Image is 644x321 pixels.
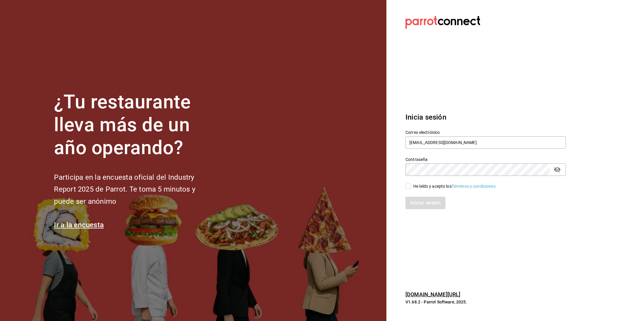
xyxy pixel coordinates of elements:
[405,157,566,162] label: Contraseña
[405,136,566,149] input: Ingresa tu correo electrónico
[54,171,215,208] h2: Participa en la encuesta oficial del Industry Report 2025 de Parrot. Te toma 5 minutos y puede se...
[452,184,497,189] a: Términos y condiciones.
[413,183,497,190] div: He leído y acepto los
[54,91,215,159] h1: ¿Tu restaurante lleva más de un año operando?
[405,291,460,297] a: [DOMAIN_NAME][URL]
[405,112,566,123] h3: Inicia sesión
[405,299,566,305] p: V1.68.2 - Parrot Software, 2025.
[552,165,562,175] button: passwordField
[54,221,104,229] a: Ir a la encuesta
[405,130,566,134] label: Correo electrónico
